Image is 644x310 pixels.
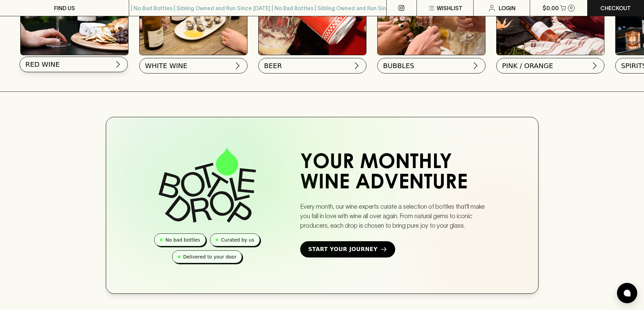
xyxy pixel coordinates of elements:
[234,62,242,70] img: chevron-right.svg
[300,153,495,194] h2: Your Monthly Wine Adventure
[624,290,630,296] img: bubble-icon
[159,147,256,223] img: Bottle Drop
[437,4,462,12] p: Wishlist
[502,61,553,70] span: PINK / ORANGE
[308,245,378,253] span: Start Your Journey
[600,4,631,12] p: Checkout
[570,6,573,10] p: 0
[114,60,122,68] img: chevron-right.svg
[383,61,414,70] span: BUBBLES
[496,58,604,74] button: PINK / ORANGE
[20,57,128,72] button: RED WINE
[25,60,60,69] span: RED WINE
[472,62,480,70] img: chevron-right.svg
[499,4,516,12] p: Login
[300,202,495,230] p: Every month, our wine experts curate a selection of bottles that'll make you fall in love with wi...
[591,62,599,70] img: chevron-right.svg
[54,4,75,12] p: FIND US
[543,4,559,12] p: $0.00
[264,61,282,70] span: BEER
[353,62,361,70] img: chevron-right.svg
[377,58,485,74] button: BUBBLES
[300,241,395,257] a: Start Your Journey
[258,58,366,74] button: BEER
[145,61,187,70] span: WHITE WINE
[139,58,247,74] button: WHITE WINE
